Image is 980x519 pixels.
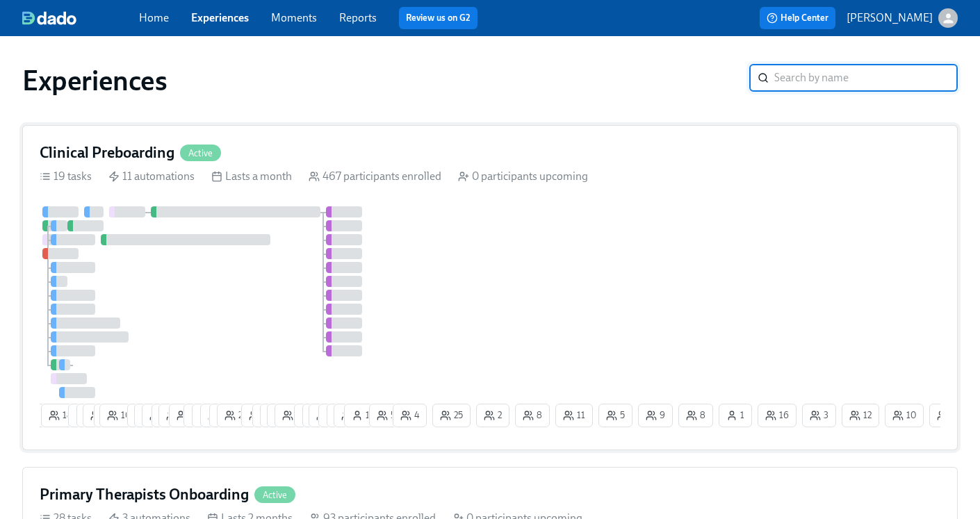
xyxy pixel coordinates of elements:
button: 7 [252,404,286,427]
button: 11 [555,404,593,427]
button: 9 [68,404,103,427]
button: 8 [678,404,713,427]
button: 3 [169,404,203,427]
button: 8 [929,404,964,427]
span: 11 [563,409,585,422]
span: Help Center [767,11,828,25]
span: 14 [341,409,364,422]
div: Lasts a month [211,169,292,184]
img: dado [22,11,76,25]
span: 9 [76,409,95,422]
button: 10 [241,404,280,427]
button: 12 [842,404,879,427]
span: 3 [810,409,828,422]
span: 10 [90,409,114,422]
span: 12 [191,409,213,422]
span: 15 [149,409,172,422]
button: 17 [134,404,171,427]
span: 12 [849,409,872,422]
h4: Primary Therapists Onboarding [40,484,249,505]
span: 8 [937,409,956,422]
span: 16 [765,409,789,422]
span: 25 [166,409,189,422]
button: 9 [76,404,111,427]
span: 18 [49,409,72,422]
span: 10 [892,409,916,422]
button: 5 [598,404,632,427]
span: 8 [686,409,705,422]
button: 5 [369,404,403,427]
button: 4 [393,404,427,427]
button: 11 [192,404,229,427]
button: 8 [515,404,550,427]
span: 25 [224,409,247,422]
a: Reports [339,11,377,24]
button: 1 [344,404,377,427]
button: 25 [432,404,471,427]
button: 18 [275,404,313,427]
span: 25 [440,409,463,422]
span: 10 [107,409,131,422]
button: 5 [94,404,128,427]
a: Home [139,11,169,24]
button: 18 [41,404,80,427]
h1: Experiences [22,64,168,97]
button: 10 [99,404,138,427]
button: 25 [158,404,197,427]
button: 6 [152,404,186,427]
span: 11 [199,409,222,422]
span: 2 [484,409,502,422]
span: 1 [352,409,370,422]
button: Review us on G2 [399,7,477,29]
span: 10 [249,409,272,422]
button: 4 [302,404,336,427]
button: 12 [183,404,221,427]
button: 2 [476,404,509,427]
span: 5 [606,409,625,422]
button: Help Center [760,7,835,29]
span: 12 [208,409,230,422]
a: Review us on G2 [406,11,471,25]
button: 8 [327,404,361,427]
span: 5 [377,409,395,422]
button: 10 [885,404,924,427]
a: Experiences [191,11,249,24]
button: 25 [217,404,255,427]
input: Search by name [774,64,958,92]
a: dado [22,11,139,25]
button: 12 [200,404,238,427]
span: 1 [726,409,744,422]
button: 14 [267,404,305,427]
span: 3 [177,409,195,422]
button: 7 [127,404,161,427]
div: 0 participants upcoming [458,169,588,184]
button: 10 [83,404,122,427]
button: 14 [334,404,372,427]
span: 4 [400,409,419,422]
span: 9 [646,409,665,422]
div: 467 participants enrolled [309,169,441,184]
span: 8 [326,409,345,422]
a: Clinical PreboardingActive19 tasks 11 automations Lasts a month 467 participants enrolled 0 parti... [22,125,958,450]
div: 11 automations [108,169,195,184]
p: [PERSON_NAME] [847,10,933,26]
button: 17 [209,404,246,427]
button: 1 [294,404,327,427]
h4: Clinical Preboarding [40,142,174,163]
button: 1 [719,404,752,427]
button: [PERSON_NAME] [847,8,958,28]
span: 18 [282,409,306,422]
a: Moments [271,11,317,24]
span: Active [180,148,221,158]
button: 16 [758,404,797,427]
button: 11 [309,404,346,427]
button: 3 [802,404,836,427]
span: 8 [523,409,542,422]
div: 19 tasks [40,169,92,184]
span: Active [254,490,295,500]
button: 9 [638,404,673,427]
button: 8 [318,404,353,427]
button: 6 [260,404,295,427]
span: 11 [316,409,338,422]
button: 15 [142,404,180,427]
